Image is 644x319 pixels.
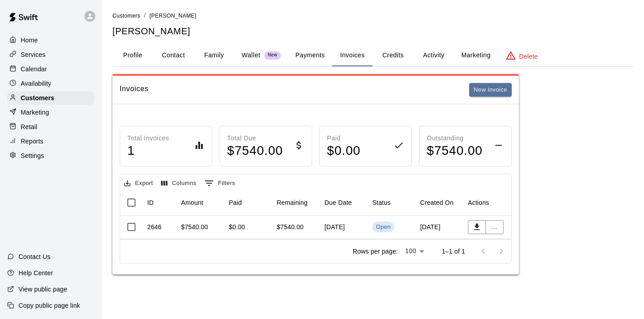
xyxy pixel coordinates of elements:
span: [PERSON_NAME] [149,13,196,19]
h4: $ 7540.00 [227,143,283,159]
p: Help Center [19,268,53,277]
div: $7540.00 [181,222,208,231]
button: Credits [373,45,413,66]
button: Activity [413,45,454,66]
div: Created On [420,190,453,215]
p: Reports [21,137,43,146]
button: Marketing [454,45,498,66]
div: Due Date [325,190,352,215]
div: $7540.00 [277,222,304,231]
a: Services [7,48,94,61]
p: Delete [519,52,538,61]
a: Settings [7,149,94,162]
button: Contact [153,45,194,66]
div: $0.00 [229,222,245,231]
p: 1–1 of 1 [442,247,465,256]
h4: $ 0.00 [327,143,360,159]
p: Rows per page: [353,247,398,256]
button: Show filters [202,176,238,190]
p: Settings [21,151,44,160]
div: ID [143,190,177,215]
span: Customers [112,13,140,19]
button: Family [194,45,234,66]
p: Contact Us [19,252,51,261]
p: Copy public page link [19,301,80,310]
div: Open [376,223,390,231]
button: Select columns [159,176,199,190]
a: Availability [7,77,94,90]
p: Calendar [21,65,47,74]
button: Payments [288,45,332,66]
p: Customers [21,93,54,102]
a: Reports [7,134,94,148]
div: Due Date [320,190,368,215]
div: [DATE] [415,216,463,239]
button: ... [485,220,504,234]
div: 100 [401,245,427,258]
a: Retail [7,120,94,134]
h4: 1 [127,143,169,159]
div: ID [147,190,154,215]
a: Home [7,33,94,47]
div: Paid [229,190,242,215]
li: / [144,11,146,20]
p: Paid [327,134,360,143]
button: Profile [112,45,153,66]
button: Download PDF [468,220,486,234]
p: Retail [21,122,37,131]
div: Paid [224,190,272,215]
h4: $ 7540.00 [427,143,483,159]
p: Home [21,36,38,45]
div: [DATE] [320,216,368,239]
div: Status [372,190,391,215]
p: Services [21,50,46,59]
p: Availability [21,79,51,88]
button: Export [122,176,155,190]
h6: Invoices [120,83,149,97]
div: Actions [463,190,511,215]
div: Remaining [272,190,320,215]
div: Actions [468,190,489,215]
div: 2646 [147,222,162,231]
div: Remaining [277,190,308,215]
p: Total Invoices [127,134,169,143]
p: Marketing [21,108,49,117]
div: Amount [181,190,203,215]
div: Status [368,190,415,215]
div: Amount [177,190,224,215]
p: Outstanding [427,134,483,143]
a: Marketing [7,106,94,119]
div: basic tabs example [112,45,633,66]
a: Customers [7,91,94,105]
nav: breadcrumb [112,11,633,21]
h5: [PERSON_NAME] [112,25,633,37]
div: Created On [415,190,463,215]
span: New [264,52,281,58]
a: Calendar [7,62,94,76]
a: Customers [112,12,140,19]
p: View public page [19,285,67,294]
button: Invoices [332,45,373,66]
p: Wallet [242,51,261,60]
p: Total Due [227,134,283,143]
button: New invoice [469,83,512,97]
